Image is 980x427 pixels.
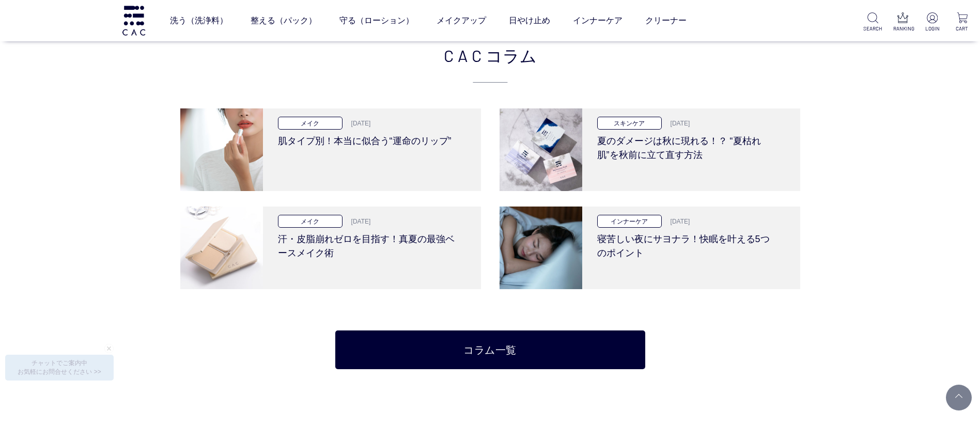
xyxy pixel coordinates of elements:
a: 整える（パック） [251,6,317,35]
h3: 寝苦しい夜にサヨナラ！快眠を叶える5つのポイント [597,228,777,260]
p: メイク [278,215,343,228]
p: SEARCH [863,25,882,33]
a: CART [953,12,972,33]
h3: 肌タイプ別！本当に似合う“運命のリップ” [278,130,458,148]
a: コラム一覧 [335,330,645,369]
h3: 汗・皮脂崩れゼロを目指す！真夏の最強ベースメイク術 [278,228,458,260]
a: SEARCH [863,12,882,33]
img: 汗・皮脂崩れゼロを目指す！真夏の最強ベースメイク術 [180,207,263,289]
h3: 夏のダメージは秋に現れる！？ “夏枯れ肌”を秋前に立て直す方法 [597,130,777,162]
img: logo [121,6,147,35]
p: スキンケア [597,117,662,130]
p: インナーケア [597,215,662,228]
a: 肌タイプ別！本当に似合う“運命のリップ” メイク [DATE] 肌タイプ別！本当に似合う“運命のリップ” [180,108,481,191]
a: 守る（ローション） [339,6,414,35]
a: 洗う（洗浄料） [170,6,228,35]
img: 夏のダメージは秋に現れる！？ “夏枯れ肌”を秋前に立て直す方法 [500,108,582,191]
p: [DATE] [664,119,690,128]
a: 日やけ止め [509,6,550,35]
h2: CAC [180,43,800,83]
p: LOGIN [923,25,942,33]
p: RANKING [893,25,912,33]
p: [DATE] [345,119,371,128]
a: メイクアップ [437,6,486,35]
img: 肌タイプ別！本当に似合う“運命のリップ” [180,108,263,191]
a: 汗・皮脂崩れゼロを目指す！真夏の最強ベースメイク術 メイク [DATE] 汗・皮脂崩れゼロを目指す！真夏の最強ベースメイク術 [180,207,481,289]
a: 夏のダメージは秋に現れる！？ “夏枯れ肌”を秋前に立て直す方法 スキンケア [DATE] 夏のダメージは秋に現れる！？ “夏枯れ肌”を秋前に立て直す方法 [500,108,800,191]
p: [DATE] [345,217,371,226]
a: 寝苦しい夜にサヨナラ！快眠を叶える5つのポイント インナーケア [DATE] 寝苦しい夜にサヨナラ！快眠を叶える5つのポイント [500,207,800,289]
a: LOGIN [923,12,942,33]
a: クリーナー [645,6,687,35]
p: メイク [278,117,343,130]
p: [DATE] [664,217,690,226]
a: インナーケア [573,6,623,35]
a: RANKING [893,12,912,33]
img: 寝苦しい夜にサヨナラ！快眠を叶える5つのポイント [500,207,582,289]
p: CART [953,25,972,33]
